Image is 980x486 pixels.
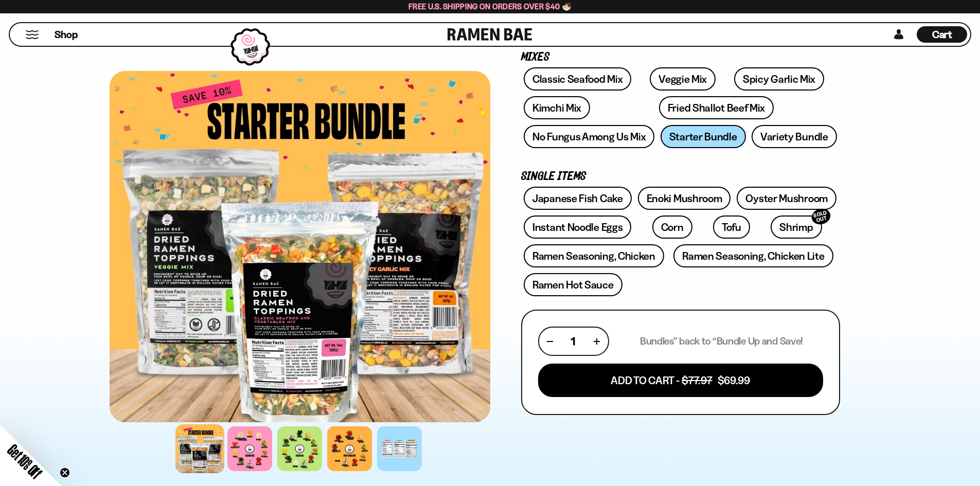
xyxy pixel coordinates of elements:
button: Mobile Menu Trigger [25,30,39,39]
a: Classic Seafood Mix [524,67,631,91]
a: Shop [55,26,78,43]
p: Single Items [521,172,840,182]
a: Tofu [713,215,750,239]
a: Ramen Seasoning, Chicken Lite [673,244,833,267]
a: Instant Noodle Eggs [524,215,631,239]
a: Spicy Garlic Mix [734,67,824,91]
a: Fried Shallot Beef Mix [659,96,774,119]
span: Shop [55,28,78,42]
div: Cart [917,23,967,46]
span: Get 10% Off [5,441,45,481]
a: Ramen Seasoning, Chicken [524,244,664,267]
button: Close teaser [60,467,70,478]
span: 1 [571,335,575,348]
a: Japanese Fish Cake [524,187,632,210]
div: SOLD OUT [810,207,832,227]
a: Enoki Mushroom [638,187,731,210]
a: ShrimpSOLD OUT [771,215,822,239]
a: Kimchi Mix [524,96,590,119]
a: Veggie Mix [650,67,716,91]
span: Free U.S. Shipping on Orders over $40 🍜 [408,2,572,11]
a: No Fungus Among Us Mix [524,125,654,148]
a: Oyster Mushroom [737,187,836,210]
p: Mixes [521,52,840,62]
a: Variety Bundle [752,125,837,148]
span: Cart [932,28,952,41]
p: Bundles” back to “Bundle Up and Save! [640,335,803,348]
a: Ramen Hot Sauce [524,273,622,296]
a: Corn [652,215,692,239]
button: Add To Cart - $77.97 $69.99 [538,364,823,397]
